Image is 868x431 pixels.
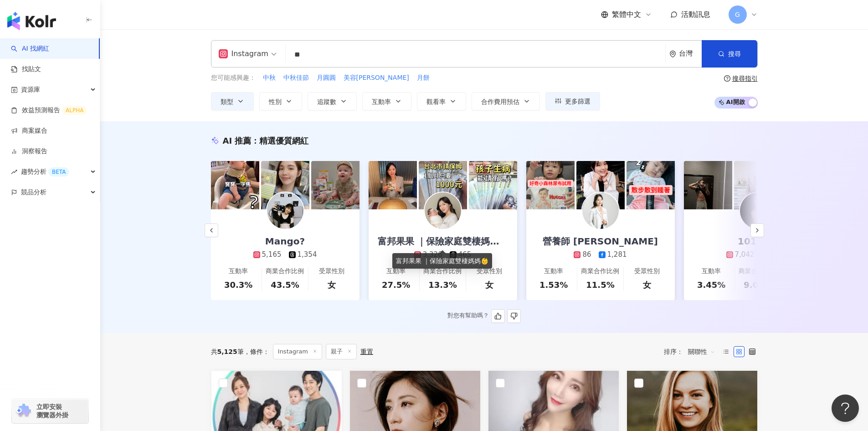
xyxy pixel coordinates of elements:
div: 商業合作比例 [581,267,619,276]
span: G [735,10,740,20]
div: 商業合作比例 [739,267,777,276]
span: 類型 [221,98,233,105]
img: post-image [526,161,575,209]
div: 富邦果果 ｜保險家庭雙棲媽媽👶 [392,253,492,269]
button: 月圓圓 [316,73,336,83]
div: 互動率 [386,267,406,276]
span: 追蹤數 [317,98,336,105]
div: 互動率 [229,267,248,276]
span: 觀看率 [426,98,446,105]
div: 重置 [360,348,373,355]
span: 繁體中文 [612,10,641,20]
span: 趨勢分析 [21,161,69,182]
div: 465 [458,250,472,260]
span: 條件 ： [244,348,269,355]
span: rise [11,169,17,175]
div: 27.5% [382,279,410,291]
div: 女 [328,279,336,291]
img: KOL Avatar [425,192,461,229]
img: post-image [311,161,360,209]
span: 資源庫 [21,79,40,100]
div: 3.45% [697,279,725,291]
img: post-image [419,161,467,209]
span: 您可能感興趣： [211,73,256,83]
button: 月餅 [416,73,430,83]
button: 觀看率 [417,92,466,110]
div: 排序： [664,344,720,359]
div: 受眾性別 [319,267,344,276]
a: searchAI 找網紅 [11,44,49,53]
div: AI 推薦 ： [223,135,309,146]
a: 1017cct7,0428,324互動率3.45%商業合作比例9.09%受眾性別男 [684,209,832,300]
span: 競品分析 [21,182,46,203]
div: BETA [48,167,69,177]
a: 商案媒合 [11,126,47,135]
span: question-circle [724,75,730,82]
div: 11.5% [586,279,614,291]
button: 美容[PERSON_NAME] [343,73,410,83]
img: post-image [627,161,675,209]
div: Mango? [256,235,314,248]
div: 商業合作比例 [266,267,304,276]
span: Instagram [273,344,322,359]
div: 13.3% [428,279,457,291]
img: chrome extension [15,404,32,418]
div: 女 [485,279,493,291]
img: KOL Avatar [740,192,776,229]
a: Mango?5,1651,354互動率30.3%商業合作比例43.5%受眾性別女 [211,209,360,300]
span: 美容[PERSON_NAME] [344,73,409,83]
div: 共 筆 [211,348,244,355]
span: 親子 [326,344,357,359]
a: 洞察報告 [11,147,47,156]
div: 受眾性別 [634,267,660,276]
div: 台灣 [679,50,702,57]
div: 5,165 [262,250,282,260]
button: 搜尋 [702,40,757,68]
div: 30.3% [224,279,252,291]
div: Instagram [219,47,268,61]
div: 商業合作比例 [423,267,462,276]
span: 搜尋 [728,50,741,57]
div: 營養師 [PERSON_NAME] [534,235,667,248]
button: 追蹤數 [308,92,357,110]
div: 7,042 [735,250,755,260]
img: KOL Avatar [582,192,619,229]
a: 效益預測報告ALPHA [11,106,87,115]
span: 月圓圓 [317,73,336,83]
button: 合作費用預估 [472,92,540,110]
a: 找貼文 [11,65,41,74]
span: 5,125 [217,348,237,355]
a: chrome extension立即安裝 瀏覽器外掛 [12,399,88,423]
button: 中秋 [262,73,276,83]
img: post-image [684,161,732,209]
button: 中秋佳節 [283,73,309,83]
button: 性別 [259,92,302,110]
div: 9.09% [744,279,772,291]
div: 互動率 [544,267,563,276]
span: 精選優質網紅 [259,136,308,145]
div: 1,354 [298,250,317,260]
img: post-image [369,161,417,209]
div: 86 [582,250,591,260]
span: 中秋佳節 [283,73,309,83]
a: 富邦果果 ｜保險家庭雙棲媽媽👶3,326465互動率27.5%商業合作比例13.3%受眾性別女 [369,209,517,300]
span: 活動訊息 [681,10,710,19]
div: 富邦果果 ｜保險家庭雙棲媽媽👶 [369,235,517,248]
button: 更多篩選 [545,92,600,110]
a: 營養師 [PERSON_NAME]861,281互動率1.53%商業合作比例11.5%受眾性別女 [526,209,675,300]
img: logo [7,12,56,30]
img: post-image [211,161,259,209]
div: 1017cct [729,235,787,248]
span: environment [669,51,676,57]
span: 性別 [269,98,282,105]
span: 更多篩選 [565,98,591,105]
img: KOL Avatar [267,192,303,229]
div: 3,326 [423,250,442,260]
div: 43.5% [271,279,299,291]
div: 搜尋指引 [732,75,758,82]
iframe: Help Scout Beacon - Open [832,395,859,422]
div: 受眾性別 [477,267,502,276]
div: 1.53% [539,279,568,291]
img: post-image [734,161,782,209]
span: 立即安裝 瀏覽器外掛 [36,403,68,419]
